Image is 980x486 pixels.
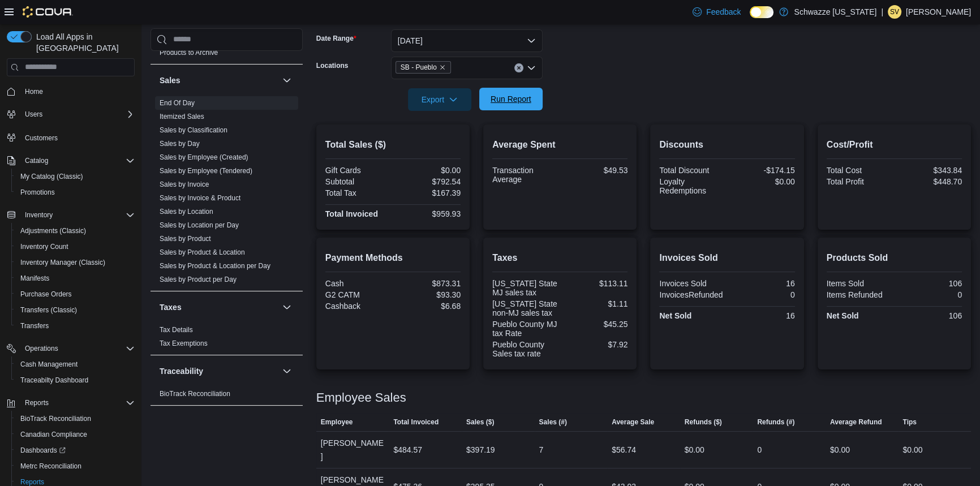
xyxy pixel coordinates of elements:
[160,153,248,161] a: Sales by Employee (Created)
[415,88,465,111] span: Export
[659,290,725,299] div: InvoicesRefunded
[794,5,876,19] p: Schwazze [US_STATE]
[16,412,96,425] a: BioTrack Reconciliation
[325,138,461,152] h2: Total Sales ($)
[20,342,135,355] span: Operations
[160,207,213,216] span: Sales by Location
[160,248,245,257] span: Sales by Product & Location
[20,274,49,283] span: Manifests
[466,418,494,427] span: Sales ($)
[20,208,135,222] span: Inventory
[729,279,795,288] div: 16
[20,446,66,455] span: Dashboards
[562,299,628,308] div: $1.11
[160,261,270,270] span: Sales by Product & Location per Day
[16,170,135,183] span: My Catalog (Classic)
[160,389,230,398] span: BioTrack Reconciliation
[160,248,245,256] a: Sales by Product & Location
[750,6,773,18] input: Dark Mode
[11,442,139,458] a: Dashboards
[280,300,294,314] button: Taxes
[827,177,892,186] div: Total Profit
[20,430,87,439] span: Canadian Compliance
[11,427,139,442] button: Canadian Compliance
[492,279,558,297] div: [US_STATE] State MJ sales tax
[160,221,239,230] span: Sales by Location per Day
[391,29,543,52] button: [DATE]
[316,432,389,468] div: [PERSON_NAME]
[321,418,353,427] span: Employee
[160,180,209,189] span: Sales by Invoice
[16,373,93,387] a: Traceabilty Dashboard
[25,156,48,165] span: Catalog
[16,256,135,269] span: Inventory Manager (Classic)
[2,129,139,145] button: Customers
[16,358,82,371] a: Cash Management
[20,242,68,251] span: Inventory Count
[562,320,628,329] div: $45.25
[325,290,391,299] div: G2 CATM
[20,131,62,145] a: Customers
[20,360,78,369] span: Cash Management
[160,126,227,134] a: Sales by Classification
[20,188,55,197] span: Promotions
[160,99,195,107] a: End Of Day
[20,290,72,299] span: Purchase Orders
[395,302,461,311] div: $6.68
[16,272,135,285] span: Manifests
[160,167,252,175] a: Sales by Employee (Tendered)
[395,188,461,197] div: $167.39
[160,49,218,57] a: Products to Archive
[2,341,139,356] button: Operations
[16,412,135,425] span: BioTrack Reconciliation
[16,319,135,333] span: Transfers
[830,443,850,457] div: $0.00
[16,428,135,441] span: Canadian Compliance
[408,88,471,111] button: Export
[11,270,139,286] button: Manifests
[659,279,725,288] div: Invoices Sold
[514,63,523,72] button: Clear input
[896,279,962,288] div: 106
[16,319,53,333] a: Transfers
[160,275,237,284] span: Sales by Product per Day
[393,418,439,427] span: Total Invoiced
[16,224,135,238] span: Adjustments (Classic)
[20,154,53,167] button: Catalog
[401,62,437,73] span: SB - Pueblo
[612,443,636,457] div: $56.74
[160,98,195,107] span: End Of Day
[280,364,294,378] button: Traceability
[20,84,135,98] span: Home
[16,170,88,183] a: My Catalog (Classic)
[827,290,892,299] div: Items Refunded
[659,138,794,152] h2: Discounts
[2,207,139,223] button: Inventory
[160,262,270,270] a: Sales by Product & Location per Day
[20,258,105,267] span: Inventory Manager (Classic)
[395,279,461,288] div: $873.31
[729,290,795,299] div: 0
[395,209,461,218] div: $959.93
[160,153,248,162] span: Sales by Employee (Created)
[16,240,135,253] span: Inventory Count
[729,177,795,186] div: $0.00
[659,251,794,265] h2: Invoices Sold
[16,186,135,199] span: Promotions
[16,186,59,199] a: Promotions
[20,172,83,181] span: My Catalog (Classic)
[16,444,135,457] span: Dashboards
[479,88,543,110] button: Run Report
[160,48,218,57] span: Products to Archive
[659,166,725,175] div: Total Discount
[20,130,135,144] span: Customers
[888,5,901,19] div: Simonita Valdez
[729,311,795,320] div: 16
[325,188,391,197] div: Total Tax
[20,396,53,410] button: Reports
[20,396,135,410] span: Reports
[20,342,63,355] button: Operations
[160,276,237,283] a: Sales by Product per Day
[160,390,230,398] a: BioTrack Reconciliation
[160,140,200,148] a: Sales by Day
